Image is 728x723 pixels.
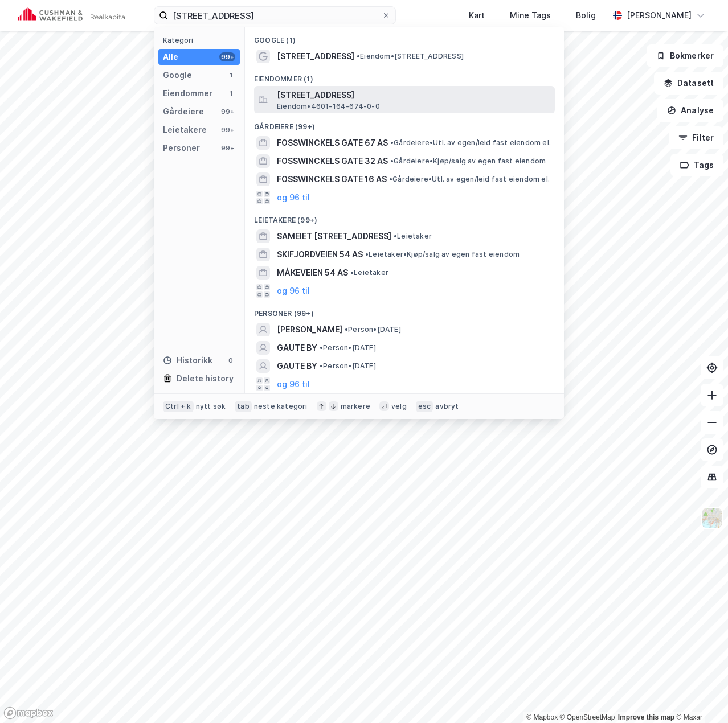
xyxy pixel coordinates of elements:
[394,232,432,241] span: Leietaker
[163,401,194,412] div: Ctrl + k
[341,402,370,411] div: markere
[627,9,692,22] div: [PERSON_NAME]
[701,507,723,529] img: Z
[163,354,212,367] div: Historikk
[671,668,728,723] iframe: Chat Widget
[219,52,235,61] div: 99+
[219,143,235,153] div: 99+
[345,325,401,334] span: Person • [DATE]
[245,300,564,321] div: Personer (99+)
[320,343,323,352] span: •
[277,359,317,373] span: GAUTE BY
[277,88,550,102] span: [STREET_ADDRESS]
[163,50,178,64] div: Alle
[277,136,388,150] span: FOSSWINCKELS GATE 67 AS
[277,172,387,186] span: FOSSWINCKELS GATE 16 AS
[390,157,546,166] span: Gårdeiere • Kjøp/salg av egen fast eiendom
[163,141,200,155] div: Personer
[226,89,235,98] div: 1
[560,713,615,721] a: OpenStreetMap
[277,248,363,261] span: SKIFJORDVEIEN 54 AS
[416,401,433,412] div: esc
[657,99,723,122] button: Analyse
[669,126,723,149] button: Filter
[163,123,207,137] div: Leietakere
[394,232,397,240] span: •
[277,341,317,355] span: GAUTE BY
[277,229,391,243] span: SAMEIET [STREET_ADDRESS]
[389,175,550,184] span: Gårdeiere • Utl. av egen/leid fast eiendom el.
[357,52,360,60] span: •
[671,668,728,723] div: Kontrollprogram for chat
[277,102,380,111] span: Eiendom • 4601-164-674-0-0
[389,175,392,183] span: •
[365,250,369,258] span: •
[177,372,234,385] div: Delete history
[277,323,342,336] span: [PERSON_NAME]
[654,72,723,95] button: Datasett
[245,207,564,227] div: Leietakere (99+)
[277,154,388,168] span: FOSSWINCKELS GATE 32 AS
[254,402,308,411] div: neste kategori
[277,377,310,391] button: og 96 til
[618,713,674,721] a: Improve this map
[219,125,235,134] div: 99+
[510,9,551,22] div: Mine Tags
[277,284,310,298] button: og 96 til
[391,402,407,411] div: velg
[245,27,564,47] div: Google (1)
[277,266,348,280] span: MÅKEVEIEN 54 AS
[647,44,723,67] button: Bokmerker
[3,706,54,720] a: Mapbox homepage
[357,52,464,61] span: Eiendom • [STREET_ADDRESS]
[320,362,376,371] span: Person • [DATE]
[219,107,235,116] div: 99+
[226,356,235,365] div: 0
[526,713,558,721] a: Mapbox
[435,402,459,411] div: avbryt
[320,343,376,352] span: Person • [DATE]
[345,325,348,334] span: •
[390,157,394,165] span: •
[168,7,382,24] input: Søk på adresse, matrikkel, gårdeiere, leietakere eller personer
[245,113,564,134] div: Gårdeiere (99+)
[320,362,323,370] span: •
[245,65,564,86] div: Eiendommer (1)
[196,402,226,411] div: nytt søk
[18,7,126,23] img: cushman-wakefield-realkapital-logo.202ea83816669bd177139c58696a8fa1.svg
[390,138,394,147] span: •
[163,36,240,44] div: Kategori
[235,401,252,412] div: tab
[226,71,235,80] div: 1
[163,87,212,100] div: Eiendommer
[670,154,723,176] button: Tags
[277,191,310,204] button: og 96 til
[163,68,192,82] div: Google
[350,268,388,277] span: Leietaker
[163,105,204,118] div: Gårdeiere
[365,250,520,259] span: Leietaker • Kjøp/salg av egen fast eiendom
[469,9,485,22] div: Kart
[390,138,551,147] span: Gårdeiere • Utl. av egen/leid fast eiendom el.
[277,50,354,63] span: [STREET_ADDRESS]
[576,9,596,22] div: Bolig
[350,268,354,277] span: •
